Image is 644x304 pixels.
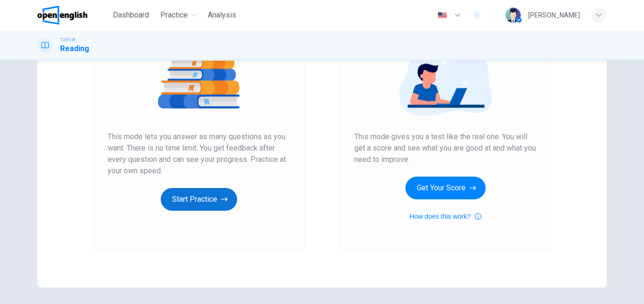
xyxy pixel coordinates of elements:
[160,9,188,21] span: Practice
[161,188,237,211] button: Start Practice
[436,12,448,19] img: en
[528,9,580,21] div: [PERSON_NAME]
[409,211,481,222] button: How does this work?
[204,7,240,24] button: Analysis
[354,131,536,165] span: This mode gives you a test like the real one. You will get a score and see what you are good at a...
[113,9,149,21] span: Dashboard
[208,9,236,21] span: Analysis
[506,8,521,23] img: Profile picture
[108,131,290,177] span: This mode lets you answer as many questions as you want. There is no time limit. You get feedback...
[37,6,109,25] a: OpenEnglish logo
[37,6,87,25] img: OpenEnglish logo
[109,7,153,24] button: Dashboard
[60,36,75,43] span: TOEFL®
[60,43,89,54] h1: Reading
[405,177,486,199] button: Get Your Score
[156,7,200,24] button: Practice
